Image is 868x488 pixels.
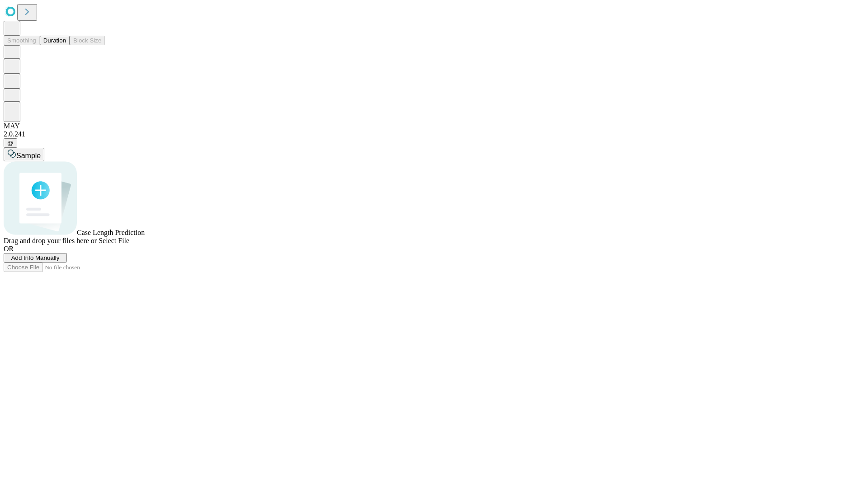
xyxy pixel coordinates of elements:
[4,253,67,263] button: Add Info Manually
[4,130,864,138] div: 2.0.241
[4,245,14,253] span: OR
[16,152,41,160] span: Sample
[4,122,864,130] div: MAY
[70,36,105,45] button: Block Size
[4,148,44,161] button: Sample
[4,138,17,148] button: @
[77,229,145,236] span: Case Length Prediction
[4,237,97,244] span: Drag and drop your files here or
[7,140,14,146] span: @
[11,254,60,261] span: Add Info Manually
[4,36,40,45] button: Smoothing
[99,237,129,244] span: Select File
[40,36,70,45] button: Duration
